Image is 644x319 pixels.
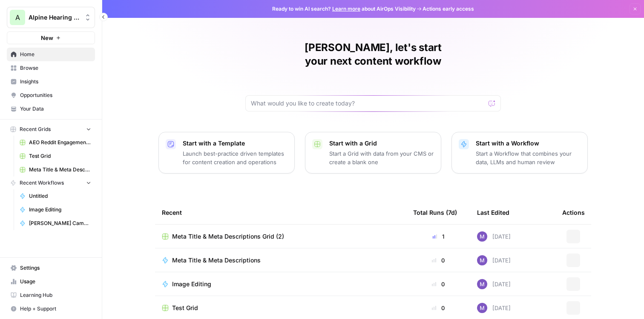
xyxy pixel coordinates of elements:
[29,152,91,160] span: Test Grid
[20,105,91,113] span: Your Data
[20,179,64,187] span: Recent Workflows
[16,189,95,203] a: Untitled
[245,41,501,68] h1: [PERSON_NAME], let's start your next content workflow
[7,7,95,28] button: Workspace: Alpine Hearing Protection
[158,132,295,174] button: Start with a TemplateLaunch best-practice driven templates for content creation and operations
[15,12,20,23] span: A
[477,255,487,265] img: e6kq70s8a9t62dv0jzffhfgm2ef9
[20,78,91,85] span: Insights
[7,275,95,288] a: Usage
[251,99,485,108] input: What would you like to create today?
[29,219,91,227] span: [PERSON_NAME] Campaign
[16,163,95,177] a: Meta Title & Meta Descriptions Grid (2)
[7,288,95,302] a: Learning Hub
[7,177,95,189] button: Recent Workflows
[332,6,360,12] a: Learn more
[329,149,434,166] p: Start a Grid with data from your CMS or create a blank one
[20,64,91,72] span: Browse
[29,206,91,214] span: Image Editing
[477,231,487,242] img: e6kq70s8a9t62dv0jzffhfgm2ef9
[172,280,211,288] span: Image Editing
[329,139,434,148] p: Start with a Grid
[477,279,487,289] img: e6kq70s8a9t62dv0jzffhfgm2ef9
[29,192,91,200] span: Untitled
[162,280,400,288] a: Image Editing
[272,5,416,13] span: Ready to win AI search? about AirOps Visibility
[29,166,91,174] span: Meta Title & Meta Descriptions Grid (2)
[20,264,91,272] span: Settings
[29,13,80,22] span: Alpine Hearing Protection
[20,278,91,285] span: Usage
[7,31,95,44] button: New
[562,201,585,224] div: Actions
[413,256,463,265] div: 0
[20,51,91,58] span: Home
[451,132,588,174] button: Start with a WorkflowStart a Workflow that combines your data, LLMs and human review
[41,34,53,42] span: New
[29,139,91,146] span: AEO Reddit Engagement (1)
[7,88,95,102] a: Opportunities
[7,48,95,61] a: Home
[7,261,95,275] a: Settings
[7,61,95,75] a: Browse
[477,303,511,313] div: [DATE]
[477,303,487,313] img: e6kq70s8a9t62dv0jzffhfgm2ef9
[477,255,511,265] div: [DATE]
[7,302,95,316] button: Help + Support
[162,256,400,265] a: Meta Title & Meta Descriptions
[20,125,51,133] span: Recent Grids
[477,231,511,242] div: [DATE]
[162,304,400,312] a: Test Grid
[16,136,95,149] a: AEO Reddit Engagement (1)
[172,232,284,241] span: Meta Title & Meta Descriptions Grid (2)
[16,216,95,230] a: [PERSON_NAME] Campaign
[162,232,400,241] a: Meta Title & Meta Descriptions Grid (2)
[20,305,91,313] span: Help + Support
[476,139,581,148] p: Start with a Workflow
[305,132,441,174] button: Start with a GridStart a Grid with data from your CMS or create a blank one
[413,201,457,224] div: Total Runs (7d)
[423,5,474,13] span: Actions early access
[7,123,95,136] button: Recent Grids
[183,139,287,148] p: Start with a Template
[413,280,463,288] div: 0
[172,256,261,265] span: Meta Title & Meta Descriptions
[7,75,95,88] a: Insights
[20,291,91,299] span: Learning Hub
[413,232,463,241] div: 1
[183,149,287,166] p: Launch best-practice driven templates for content creation and operations
[16,149,95,163] a: Test Grid
[7,102,95,116] a: Your Data
[413,304,463,312] div: 0
[172,304,198,312] span: Test Grid
[162,201,400,224] div: Recent
[477,201,509,224] div: Last Edited
[476,149,581,166] p: Start a Workflow that combines your data, LLMs and human review
[20,91,91,99] span: Opportunities
[477,279,511,289] div: [DATE]
[16,203,95,216] a: Image Editing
